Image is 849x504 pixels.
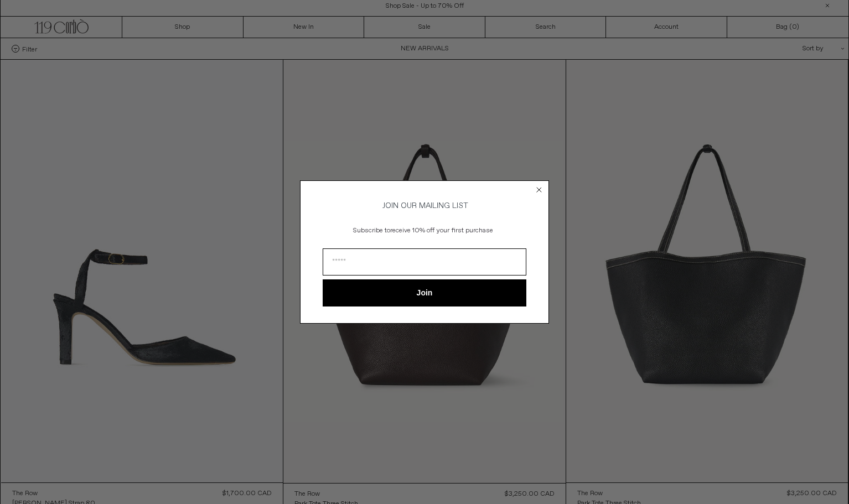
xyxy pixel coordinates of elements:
[323,279,526,306] button: Join
[353,226,390,235] span: Subscribe to
[323,248,526,276] input: Email
[381,201,468,211] span: JOIN OUR MAILING LIST
[390,226,493,235] span: receive 10% off your first purchase
[534,184,545,195] button: Close dialog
